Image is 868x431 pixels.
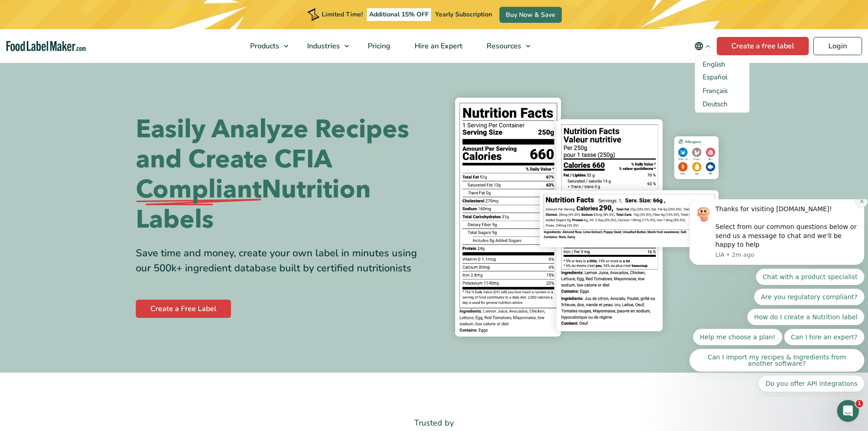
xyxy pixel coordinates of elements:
[703,86,728,95] a: Language switcher : French
[73,176,179,192] button: Quick reply: Do you offer API integrations
[4,150,179,172] button: Quick reply: Can I import my recipes & Ingredients from another software?
[30,5,172,50] div: Thanks for visiting [DOMAIN_NAME]! Select from our common questions below or send us a message to...
[6,41,86,52] a: Food Label Maker homepage
[136,175,262,205] span: Compliant
[703,99,728,109] a: Language switcher : German
[70,69,179,86] button: Quick reply: Chat with a product specialist
[703,60,725,69] span: English
[98,130,179,146] button: Quick reply: Can I hire an expert?
[837,400,859,422] iframe: Intercom live chat
[62,109,179,126] button: Quick reply: How do I create a Nutrition label
[703,73,727,82] a: Language switcher : Spanish
[295,29,354,63] a: Industries
[7,130,97,146] button: Quick reply: Help me choose a plan!
[717,37,809,55] a: Create a free label
[136,416,733,430] p: Trusted by
[356,29,401,63] a: Pricing
[412,41,463,51] span: Hire an Expert
[136,246,427,276] div: Save time and money, create your own label in minutes using our 500k+ ingredient database built b...
[68,89,179,106] button: Quick reply: Are you regulatory compliant?
[4,69,179,192] div: Quick reply options
[475,29,535,63] a: Resources
[403,29,473,63] a: Hire an Expert
[435,10,492,19] span: Yearly Subscription
[365,41,391,51] span: Pricing
[499,7,562,23] a: Buy Now & Save
[484,41,522,51] span: Resources
[30,52,172,60] p: Message from LIA, sent 2m ago
[688,37,717,55] button: Change language
[30,5,172,50] div: Message content
[367,8,431,21] span: Additional 15% OFF
[304,41,341,51] span: Industries
[247,41,280,51] span: Products
[136,300,231,318] a: Create a Free Label
[136,114,427,235] h1: Easily Analyze Recipes and Create CFIA Nutrition Labels
[703,59,742,109] aside: Language selected: English
[322,10,363,19] span: Limited Time!
[686,199,868,397] iframe: Intercom notifications message
[10,8,25,22] img: Profile image for LIA
[238,29,293,63] a: Products
[813,37,862,55] a: Login
[856,400,863,407] span: 1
